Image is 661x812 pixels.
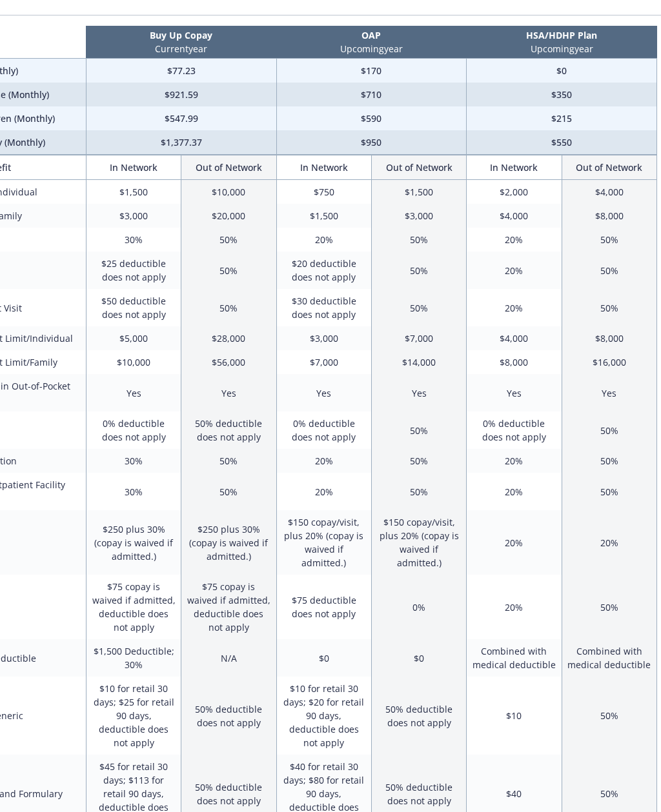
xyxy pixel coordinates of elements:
td: Yes [562,374,656,411]
td: 0% deductible does not apply [276,411,371,449]
td: $1,500 [86,180,181,204]
td: $0 [371,639,466,677]
td: $16,000 [562,350,656,374]
td: $2,000 [467,180,562,204]
td: 50% [181,473,276,510]
td: $5,000 [86,326,181,350]
p: OAP [279,28,464,42]
th: Out of Network [371,155,466,180]
td: Yes [371,374,466,411]
td: 20% [467,228,562,252]
td: $350 [467,83,657,106]
td: $77.23 [86,59,276,83]
td: 50% [371,449,466,473]
td: 50% [562,289,656,326]
th: In Network [467,155,562,180]
td: 20% [276,473,371,510]
td: 20% [467,510,562,575]
td: $7,000 [276,350,371,374]
td: 50% deductible does not apply [181,411,276,449]
td: $250 plus 30% (copay is waived if admitted.) [181,510,276,575]
td: 50% [371,473,466,510]
td: 50% deductible does not apply [181,677,276,755]
td: 50% [562,575,656,639]
td: Yes [467,374,562,411]
th: In Network [86,155,181,180]
td: 30% [86,473,181,510]
td: 20% [467,252,562,289]
td: $75 copay is waived if admitted, deductible does not apply [86,575,181,639]
td: $30 deductible does not apply [276,289,371,326]
td: $14,000 [371,350,466,374]
td: $250 plus 30% (copay is waived if admitted.) [86,510,181,575]
td: 0% deductible does not apply [467,411,562,449]
td: 50% [562,252,656,289]
td: 50% [562,411,656,449]
p: Current year [88,42,274,55]
td: $8,000 [562,326,656,350]
td: $10 [467,677,562,755]
td: $4,000 [467,326,562,350]
td: 20% [276,449,371,473]
td: $8,000 [562,204,656,228]
td: $25 deductible does not apply [86,252,181,289]
td: $590 [276,106,467,130]
p: Upcoming year [469,42,655,55]
td: 50% [371,289,466,326]
td: $10,000 [86,350,181,374]
td: N/A [181,639,276,677]
td: $1,377.37 [86,130,276,155]
td: 30% [86,228,181,252]
td: $215 [467,106,657,130]
td: 0% deductible does not apply [86,411,181,449]
td: 20% [562,510,656,575]
td: $75 copay is waived if admitted, deductible does not apply [181,575,276,639]
td: 50% [181,449,276,473]
th: Out of Network [562,155,656,180]
th: In Network [276,155,371,180]
td: 50% [181,252,276,289]
td: $10,000 [181,180,276,204]
td: 50% [371,228,466,252]
td: Combined with medical deductible [562,639,656,677]
td: $4,000 [467,204,562,228]
td: $150 copay/visit, plus 20% (copay is waived if admitted.) [276,510,371,575]
td: Yes [86,374,181,411]
td: 50% [371,252,466,289]
td: $0 [467,59,657,83]
p: HSA/HDHP Plan [469,28,655,42]
td: $1,500 [371,180,466,204]
td: 20% [276,228,371,252]
td: $10 for retail 30 days; $20 for retail 90 days, deductible does not apply [276,677,371,755]
td: 50% [562,228,656,252]
td: 50% [562,449,656,473]
td: 50% [181,289,276,326]
td: 50% [562,473,656,510]
td: $56,000 [181,350,276,374]
td: $0 [276,639,371,677]
td: 0% [371,575,466,639]
td: 50% [562,677,656,755]
td: $921.59 [86,83,276,106]
td: $3,000 [371,204,466,228]
td: $3,000 [276,326,371,350]
th: Out of Network [181,155,276,180]
td: $150 copay/visit, plus 20% (copay is waived if admitted.) [371,510,466,575]
td: $50 deductible does not apply [86,289,181,326]
td: $1,500 [276,204,371,228]
td: $75 deductible does not apply [276,575,371,639]
td: 50% deductible does not apply [371,677,466,755]
p: Upcoming year [279,42,464,55]
p: Buy Up Copay [88,28,274,42]
td: 20% [467,473,562,510]
td: Yes [181,374,276,411]
td: $547.99 [86,106,276,130]
td: $750 [276,180,371,204]
td: $3,000 [86,204,181,228]
td: $4,000 [562,180,656,204]
td: $20,000 [181,204,276,228]
td: $1,500 Deductible; 30% [86,639,181,677]
td: Combined with medical deductible [467,639,562,677]
td: 50% [371,411,466,449]
td: 50% [181,228,276,252]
